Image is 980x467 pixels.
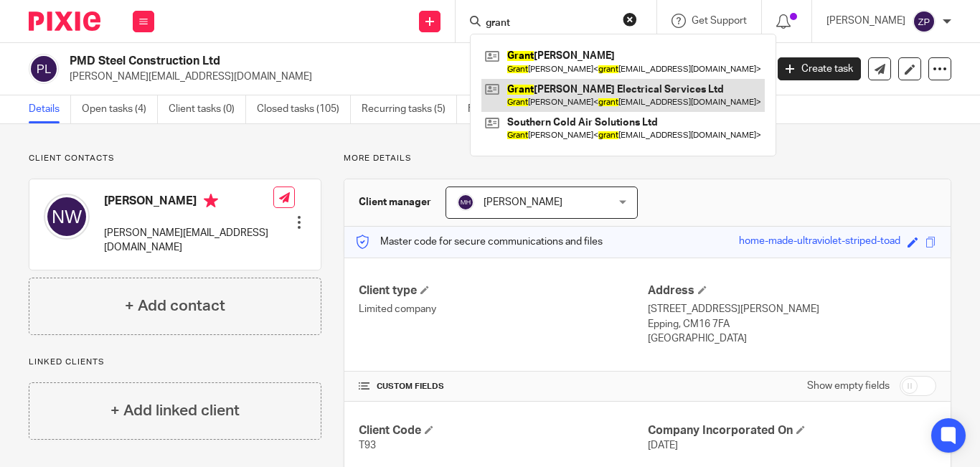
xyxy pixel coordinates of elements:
a: Open tasks (4) [82,95,158,123]
p: [PERSON_NAME][EMAIL_ADDRESS][DOMAIN_NAME] [70,70,756,84]
p: Master code for secure communications and files [355,235,603,249]
p: [GEOGRAPHIC_DATA] [648,331,936,346]
p: Client contacts [29,153,321,164]
a: Recurring tasks (5) [362,95,457,123]
a: Closed tasks (105) [257,95,351,123]
p: Linked clients [29,357,321,368]
h4: Address [648,283,936,298]
img: Pixie [29,11,100,31]
p: [STREET_ADDRESS][PERSON_NAME] [648,302,936,316]
h4: Client Code [359,423,647,438]
h4: CUSTOM FIELDS [359,381,647,392]
h4: [PERSON_NAME] [104,194,273,212]
span: [DATE] [648,440,678,451]
h2: PMD Steel Construction Ltd [70,54,619,69]
i: Primary [204,194,218,208]
img: svg%3E [457,194,474,211]
span: T93 [359,440,376,451]
a: Client tasks (0) [169,95,246,123]
p: [PERSON_NAME][EMAIL_ADDRESS][DOMAIN_NAME] [104,226,273,255]
span: [PERSON_NAME] [484,197,562,207]
h4: Client type [359,283,647,298]
p: Epping, CM16 7FA [648,317,936,331]
a: Details [29,95,71,123]
span: Get Support [692,16,747,26]
p: [PERSON_NAME] [826,14,905,28]
h4: + Add linked client [110,400,240,422]
h4: Company Incorporated On [648,423,936,438]
label: Show empty fields [807,379,890,393]
img: svg%3E [913,10,936,33]
p: Limited company [359,302,647,316]
p: More details [344,153,951,164]
div: home-made-ultraviolet-striped-toad [739,234,900,250]
button: Clear [623,12,637,27]
img: svg%3E [44,194,90,240]
input: Search [484,17,613,30]
h4: + Add contact [125,295,225,317]
img: svg%3E [29,54,59,84]
a: Create task [778,57,861,80]
h3: Client manager [359,195,431,209]
a: Files [468,95,500,123]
